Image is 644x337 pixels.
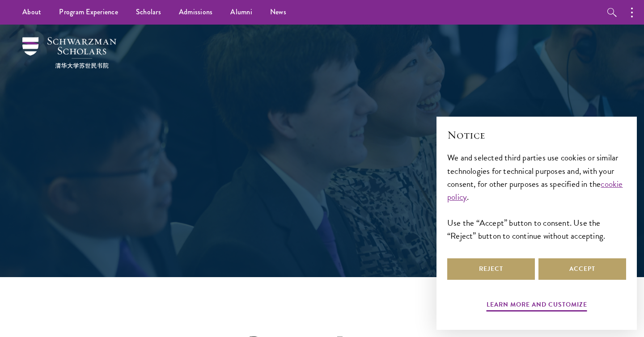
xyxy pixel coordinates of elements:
[538,258,626,280] button: Accept
[447,127,626,143] h2: Notice
[447,151,626,242] div: We and selected third parties use cookies or similar technologies for technical purposes and, wit...
[487,299,587,313] button: Learn more and customize
[447,177,623,203] a: cookie policy
[447,258,535,280] button: Reject
[22,37,116,68] img: Schwarzman Scholars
